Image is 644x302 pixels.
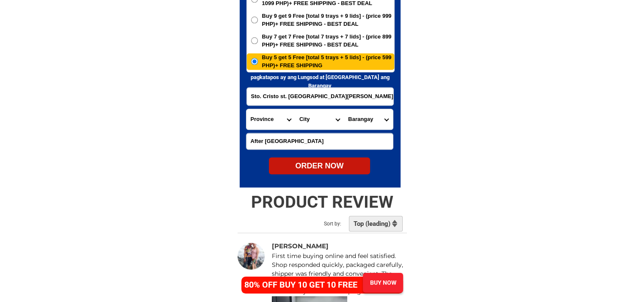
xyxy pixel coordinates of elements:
[246,109,295,129] select: Select province
[262,53,394,70] span: Buy 5 get 5 Free [total 5 trays + 5 lids] - (price 599 PHP)+ FREE SHIPPING
[272,242,377,250] p: [PERSON_NAME]
[251,58,258,65] input: Buy 5 get 5 Free [total 5 trays + 5 lids] - (price 599 PHP)+ FREE SHIPPING
[269,160,370,172] div: ORDER NOW
[244,278,366,291] h4: 80% OFF BUY 10 GET 10 FREE
[344,109,392,129] select: Select commune
[262,12,394,28] span: Buy 9 get 9 Free [total 9 trays + 9 lids] - (price 999 PHP)+ FREE SHIPPING - BEST DEAL
[324,220,362,228] h2: Sort by:
[354,220,393,228] h2: Top (leading)
[295,109,344,129] select: Select district
[362,278,404,287] div: BUY NOW
[247,88,393,105] input: Input address
[262,33,394,49] span: Buy 7 get 7 Free [total 7 trays + 7 lids] - (price 899 PHP)+ FREE SHIPPING - BEST DEAL
[246,133,393,149] input: Input LANDMARKOFLOCATION
[251,16,258,23] input: Buy 9 get 9 Free [total 9 trays + 9 lids] - (price 999 PHP)+ FREE SHIPPING - BEST DEAL
[233,192,411,212] h2: PRODUCT REVIEW
[272,252,406,296] p: First time buying online and feel satisfied. Shop responded quickly, packaged carefully, shipper ...
[251,37,258,44] input: Buy 7 get 7 Free [total 7 trays + 7 lids] - (price 899 PHP)+ FREE SHIPPING - BEST DEAL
